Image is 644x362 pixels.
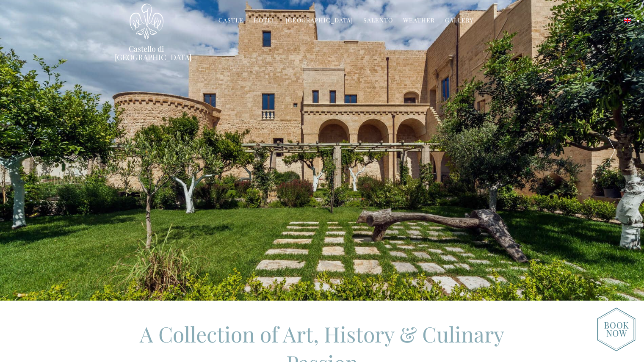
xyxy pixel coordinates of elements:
img: English [624,18,631,23]
a: Weather [403,16,435,26]
a: Gallery [445,16,473,26]
a: [GEOGRAPHIC_DATA] [286,16,353,26]
a: Salento [363,16,393,26]
a: Hotel [254,16,276,26]
a: Castle [218,16,243,26]
img: Castello di Ugento [130,3,163,39]
a: Castello di [GEOGRAPHIC_DATA] [115,44,178,61]
img: new-booknow.png [597,307,636,351]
